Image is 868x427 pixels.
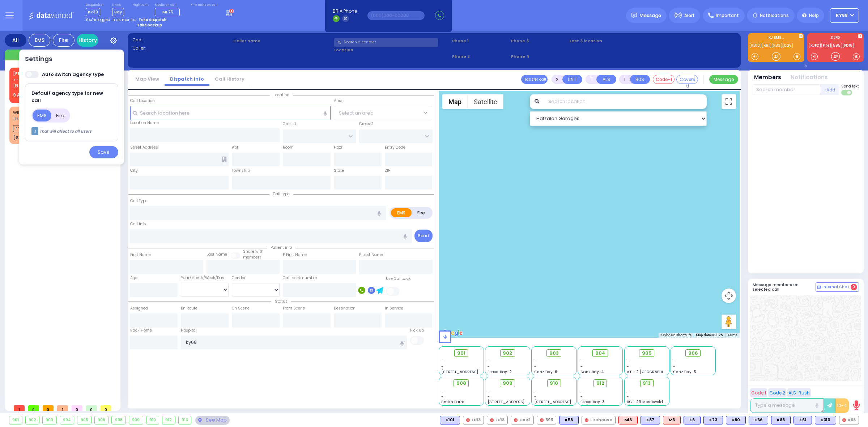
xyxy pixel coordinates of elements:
[639,12,661,19] span: Message
[13,83,49,89] span: [PHONE_NUMBER]
[181,306,197,311] label: En Route
[386,276,411,282] label: Use Callback
[722,94,736,109] button: Toggle fullscreen view
[441,399,464,405] span: Smith Farm
[441,328,464,338] a: Open this area in Google Maps (opens a new window)
[441,388,443,394] span: -
[42,71,104,78] div: Auto switch agency type
[762,43,771,48] a: K61
[596,75,616,84] button: ALS
[243,255,261,260] span: members
[72,405,82,411] span: 0
[540,418,544,422] img: red-radio-icon.svg
[130,221,146,227] label: Call Info
[511,38,567,44] span: Phone 3
[559,416,579,424] div: BLS
[283,145,294,150] label: Room
[809,12,819,19] span: Help
[130,168,138,174] label: City
[440,416,460,424] div: BLS
[809,43,821,48] a: KJFD
[86,8,100,16] span: KY39
[830,8,859,23] button: ky68
[334,168,344,174] label: State
[441,358,443,364] span: -
[514,418,518,422] img: red-radio-icon.svg
[271,299,291,304] span: Status
[580,394,583,399] span: -
[793,416,812,424] div: K61
[544,94,707,109] input: Search location
[570,38,652,44] label: Last 3 location
[490,418,494,422] img: red-radio-icon.svg
[580,369,604,375] span: Sanz Bay-4
[28,405,39,411] span: 0
[209,76,250,82] a: Call History
[641,416,660,424] div: K87
[842,418,846,422] img: red-radio-icon.svg
[130,275,137,281] label: Age
[53,34,75,47] div: Fire
[627,364,629,369] span: -
[815,416,836,424] div: BLS
[391,208,412,217] label: EMS
[13,71,48,76] a: [PERSON_NAME]
[95,416,109,424] div: 906
[843,43,854,48] a: FD18
[618,416,638,424] div: M13
[411,208,431,217] label: Fire
[130,106,331,120] input: Search location here
[339,110,374,117] span: Select an area
[112,416,125,424] div: 908
[162,9,173,15] span: MF75
[580,364,583,369] span: -
[841,84,859,89] span: Send text
[442,94,468,109] button: Show street map
[817,286,821,289] img: comment-alt.png
[580,358,583,364] span: -
[334,306,356,311] label: Destination
[359,252,383,258] label: P Last Name
[60,416,74,424] div: 904
[33,110,51,121] div: EMS
[488,388,490,394] span: -
[130,98,155,104] label: Call Location
[488,358,490,364] span: -
[821,43,831,48] a: Fire
[754,73,781,82] button: Members
[452,54,509,60] span: Phone 2
[642,350,652,357] span: 905
[13,92,66,98] u: 9 AINSLEY CT - Use this
[503,380,512,387] span: 909
[831,43,842,48] a: 595
[270,92,293,98] span: Location
[441,369,510,375] span: [STREET_ADDRESS][PERSON_NAME]
[673,364,675,369] span: -
[750,388,767,397] button: Code 1
[162,416,175,424] div: 912
[232,145,238,150] label: Apt
[132,3,149,7] label: Night unit
[627,369,680,375] span: AT - 2 [GEOGRAPHIC_DATA]
[839,416,859,424] div: K68
[627,399,667,405] span: BG - 29 Merriewold S.
[534,399,603,405] span: [STREET_ADDRESS][PERSON_NAME]
[559,416,579,424] div: K58
[86,3,104,7] label: Dispatcher
[807,36,864,41] label: KJFD
[101,405,111,411] span: 0
[112,3,124,7] label: Lines
[440,416,460,424] div: K101
[181,275,229,281] div: Year/Month/Week/Day
[283,121,296,127] label: Cross 1
[663,416,681,424] div: ALS
[414,230,433,242] button: Send
[130,252,151,258] label: First Name
[582,416,616,424] div: Firehouse
[130,76,165,82] a: Map View
[367,11,425,20] input: (000)000-00000
[783,43,793,48] a: bay
[760,12,789,19] span: Notifications
[749,416,768,424] div: BLS
[13,110,47,115] a: WIRELESS CALLER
